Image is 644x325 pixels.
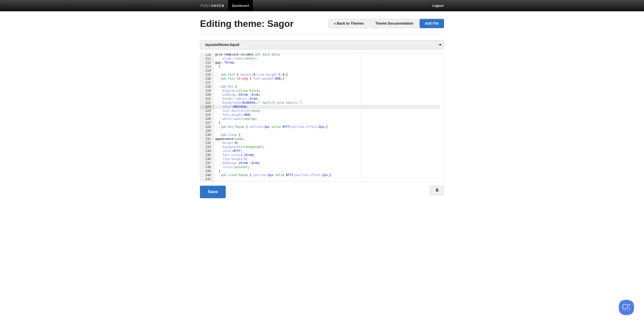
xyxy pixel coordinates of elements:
iframe: Help Scout Beacon - Open [619,300,634,315]
div: 232 [200,141,214,145]
div: 227 [200,121,214,125]
div: 235 [200,153,214,157]
div: 226 [200,117,214,121]
div: 219 [200,89,214,93]
a: Theme Documentation [370,19,419,28]
h2: Editing theme: Sagor [200,19,444,29]
div: 212 [200,61,214,65]
div: 228 [200,125,214,129]
a: Save [200,186,226,198]
div: 225 [200,113,214,117]
div: 215 [200,73,214,77]
div: 224 [200,109,214,113]
div: 233 [200,145,214,149]
div: 218 [200,85,214,89]
div: 234 [200,149,214,153]
div: 229 [200,129,214,133]
div: 211 [200,57,214,61]
div: 222 [200,101,214,105]
div: 220 [200,93,214,97]
a: Add File [420,19,444,28]
div: 239 [200,169,214,173]
div: 214 [200,69,214,73]
div: 240 [200,173,214,177]
div: 221 [200,97,214,101]
img: Posthaven-bar [200,4,224,8]
div: 231 [200,137,214,141]
div: 217 [200,81,214,85]
div: 213 [200,65,214,69]
div: 241 [200,177,214,181]
div: 238 [200,165,214,169]
div: 216 [200,77,214,81]
div: 236 [200,157,214,161]
a: layouts/theme.liquid [200,40,444,49]
div: 237 [200,161,214,165]
a: « Back to Themes [329,19,369,28]
div: 223 [200,105,214,109]
div: 230 [200,133,214,137]
div: 210 [200,53,214,57]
